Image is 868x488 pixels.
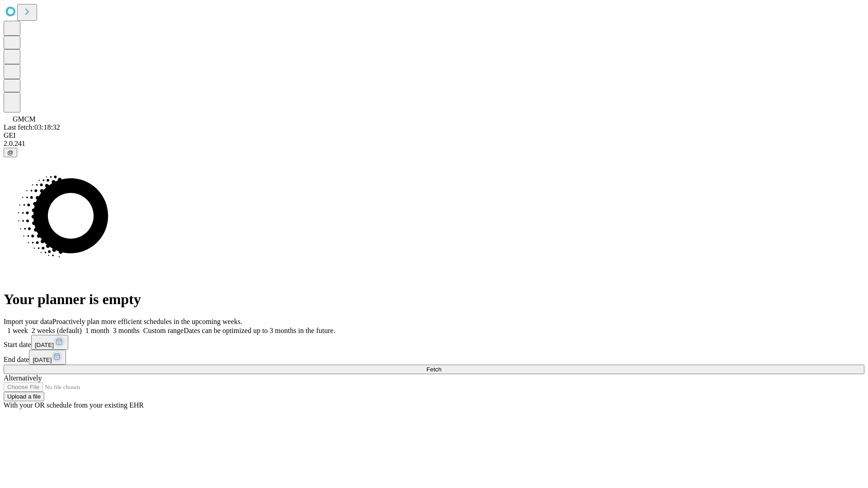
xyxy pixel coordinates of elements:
[7,327,28,334] span: 1 week
[113,327,140,334] span: 3 months
[13,115,36,123] span: GMCM
[4,318,52,325] span: Import your data
[426,366,441,373] span: Fetch
[85,327,109,334] span: 1 month
[4,123,60,131] span: Last fetch: 03:18:32
[4,335,864,350] div: Start date
[4,392,44,401] button: Upload a file
[4,131,864,140] div: GEI
[4,291,864,308] h1: Your planner is empty
[4,148,17,157] button: @
[35,342,54,348] span: [DATE]
[4,140,864,148] div: 2.0.241
[4,365,864,374] button: Fetch
[32,327,82,334] span: 2 weeks (default)
[7,149,14,156] span: @
[143,327,184,334] span: Custom range
[4,374,42,382] span: Alternatively
[29,350,66,365] button: [DATE]
[52,318,242,325] span: Proactively plan more efficient schedules in the upcoming weeks.
[184,327,335,334] span: Dates can be optimized up to 3 months in the future.
[33,357,52,363] span: [DATE]
[4,401,144,409] span: With your OR schedule from your existing EHR
[4,350,864,365] div: End date
[31,335,68,350] button: [DATE]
